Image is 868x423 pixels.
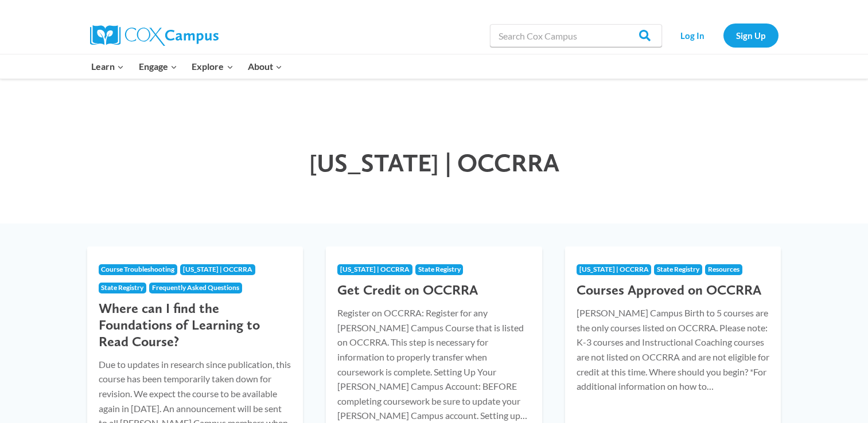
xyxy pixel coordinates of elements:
[84,54,290,79] nav: Primary Navigation
[577,282,770,299] h3: Courses Approved on OCCRRA
[337,282,531,299] h3: Get Credit on OCCRRA
[248,59,282,74] span: About
[101,283,143,292] span: State Registry
[668,23,779,47] nav: Secondary Navigation
[91,59,124,74] span: Learn
[101,265,174,273] span: Course Troubleshooting
[668,23,718,47] a: Log In
[152,283,239,292] span: Frequently Asked Questions
[490,24,662,47] input: Search Cox Campus
[340,265,410,273] span: [US_STATE] | OCCRRA
[139,59,177,74] span: Engage
[708,265,739,273] span: Resources
[99,300,292,350] h3: Where can I find the Foundations of Learning to Read Course?
[309,147,559,178] span: [US_STATE] | OCCRRA
[183,265,252,273] span: [US_STATE] | OCCRRA
[579,265,649,273] span: [US_STATE] | OCCRRA
[337,305,531,423] p: Register on OCCRRA: Register for any [PERSON_NAME] Campus Course that is listed on OCCRRA. This s...
[192,59,233,74] span: Explore
[418,265,461,273] span: State Registry
[577,305,770,394] p: [PERSON_NAME] Campus Birth to 5 courses are the only courses listed on OCCRRA. Please note: K-3 c...
[90,25,219,46] img: Cox Campus
[723,23,779,47] a: Sign Up
[657,265,699,273] span: State Registry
